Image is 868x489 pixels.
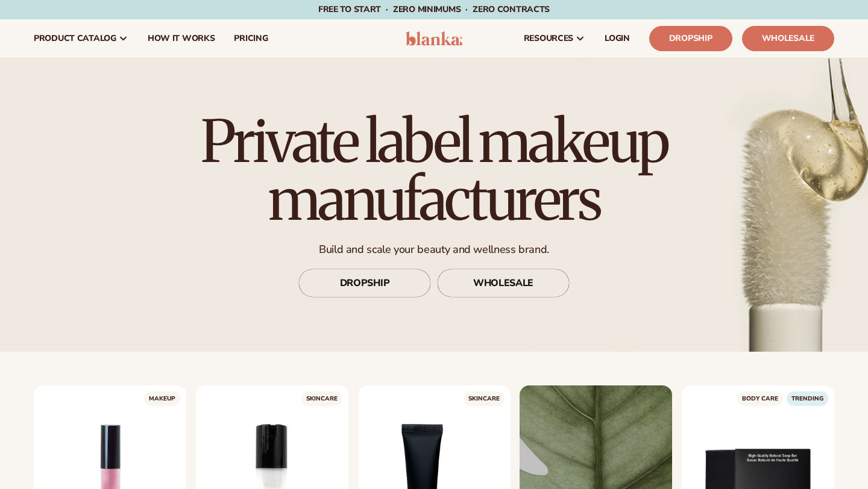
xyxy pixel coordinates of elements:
a: product catalog [24,19,138,58]
p: Build and scale your beauty and wellness brand. [166,243,702,257]
a: LOGIN [595,19,640,58]
span: resources [524,34,573,43]
h1: Private label makeup manufacturers [166,113,702,228]
span: LOGIN [605,34,630,43]
a: pricing [224,19,277,58]
a: How It Works [138,19,225,58]
span: pricing [234,34,268,43]
a: resources [514,19,595,58]
span: product catalog [34,34,116,43]
a: WHOLESALE [437,269,570,297]
a: Dropship [649,26,732,51]
span: How It Works [148,34,215,43]
span: Free to start · ZERO minimums · ZERO contracts [318,4,550,15]
a: Wholesale [742,26,834,51]
img: logo [406,31,463,46]
a: DROPSHIP [298,269,431,297]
